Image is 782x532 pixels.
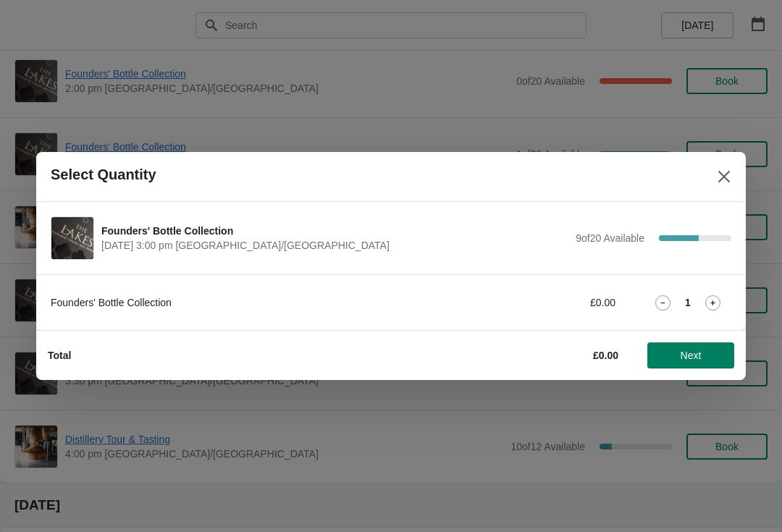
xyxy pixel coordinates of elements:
strong: 1 [685,295,691,310]
span: Next [681,350,702,361]
strong: £0.00 [593,350,618,361]
div: Founders' Bottle Collection [51,295,453,310]
span: Founders' Bottle Collection [101,224,568,238]
h2: Select Quantity [51,166,156,183]
div: £0.00 [482,295,615,310]
img: Founders' Bottle Collection | | October 26 | 3:00 pm Europe/London [51,217,93,259]
button: Close [711,164,737,190]
span: 9 of 20 Available [576,232,644,244]
button: Next [647,342,734,368]
span: [DATE] 3:00 pm [GEOGRAPHIC_DATA]/[GEOGRAPHIC_DATA] [101,238,568,253]
strong: Total [48,350,71,361]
